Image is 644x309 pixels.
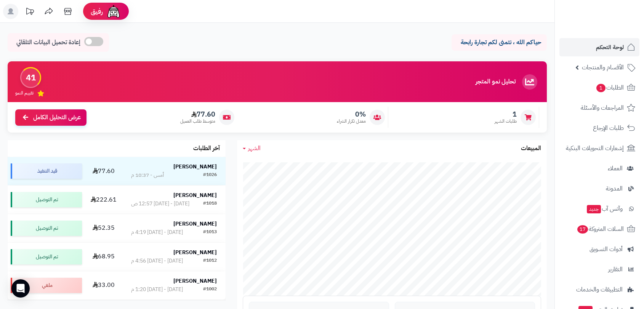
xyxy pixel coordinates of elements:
strong: [PERSON_NAME] [173,248,217,256]
div: Open Intercom Messenger [11,279,30,298]
a: الطلبات1 [559,78,639,97]
div: [DATE] - [DATE] 12:57 ص [131,200,189,208]
div: تم التوصيل [11,221,82,236]
a: المراجعات والأسئلة [559,99,639,117]
span: عرض التحليل الكامل [33,113,81,122]
td: 52.35 [85,214,122,242]
span: طلبات الشهر [495,118,517,125]
div: #1002 [203,286,217,293]
span: الطلبات [596,82,624,93]
span: رفيق [91,7,103,16]
span: الشهر [248,144,261,153]
span: لوحة التحكم [596,42,624,53]
h3: تحليل نمو المتجر [476,78,516,85]
img: ai-face.png [106,4,121,19]
h3: المبيعات [521,145,541,152]
span: العملاء [608,163,623,174]
a: أدوات التسويق [559,240,639,258]
span: طلبات الإرجاع [593,123,624,133]
div: تم التوصيل [11,249,82,264]
p: حياكم الله ، نتمنى لكم تجارة رابحة [457,38,541,47]
a: الشهر [243,144,261,153]
strong: [PERSON_NAME] [173,220,217,228]
span: الأقسام والمنتجات [582,62,624,73]
td: 68.95 [85,243,122,271]
a: العملاء [559,159,639,178]
div: [DATE] - [DATE] 1:20 م [131,286,183,293]
strong: [PERSON_NAME] [173,277,217,285]
a: تحديثات المنصة [20,4,39,21]
div: قيد التنفيذ [11,163,82,179]
div: أمس - 10:37 م [131,171,164,179]
strong: [PERSON_NAME] [173,163,217,171]
span: إعادة تحميل البيانات التلقائي [16,38,80,47]
span: متوسط طلب العميل [180,118,215,125]
a: طلبات الإرجاع [559,119,639,137]
td: 33.00 [85,271,122,299]
span: 0% [337,110,366,118]
a: السلات المتروكة17 [559,220,639,238]
img: logo-2.png [592,6,637,22]
a: وآتس آبجديد [559,200,639,218]
div: ملغي [11,278,82,293]
span: التقارير [608,264,623,275]
span: جديد [587,205,601,213]
span: معدل تكرار الشراء [337,118,366,125]
span: التطبيقات والخدمات [576,284,623,295]
strong: [PERSON_NAME] [173,191,217,199]
span: أدوات التسويق [590,244,623,255]
span: وآتس آب [586,203,623,214]
div: تم التوصيل [11,192,82,207]
div: [DATE] - [DATE] 4:56 م [131,257,183,265]
span: تقييم النمو [15,90,34,96]
div: [DATE] - [DATE] 4:19 م [131,229,183,236]
a: لوحة التحكم [559,38,639,56]
span: 17 [577,225,588,234]
span: 1 [495,110,517,118]
div: #1026 [203,171,217,179]
a: التقارير [559,260,639,279]
span: 77.60 [180,110,215,118]
div: #1018 [203,200,217,208]
span: المراجعات والأسئلة [581,102,624,113]
h3: آخر الطلبات [193,145,220,152]
a: إشعارات التحويلات البنكية [559,139,639,157]
td: 222.61 [85,186,122,214]
a: المدونة [559,179,639,198]
span: 1 [596,83,606,93]
td: 77.60 [85,157,122,185]
div: #1013 [203,229,217,236]
a: عرض التحليل الكامل [15,109,87,126]
div: #1012 [203,257,217,265]
span: إشعارات التحويلات البنكية [566,143,624,154]
span: السلات المتروكة [577,224,624,234]
span: المدونة [606,183,623,194]
a: التطبيقات والخدمات [559,280,639,299]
